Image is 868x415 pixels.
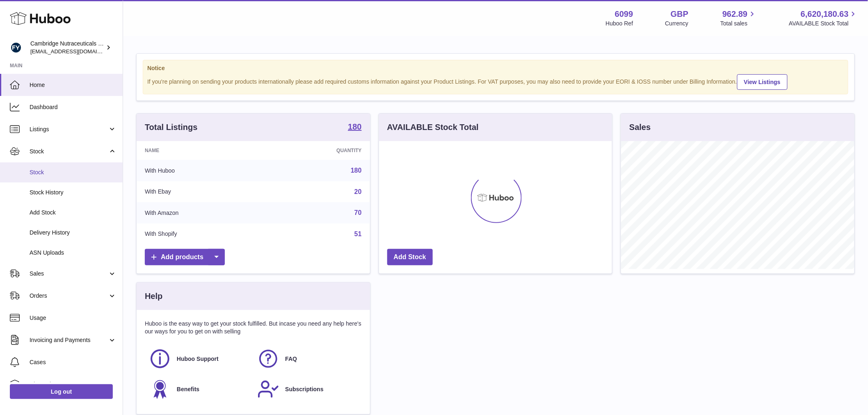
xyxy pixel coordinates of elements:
[137,141,264,160] th: Name
[789,20,858,27] span: AVAILABLE Stock Total
[30,358,116,366] span: Cases
[137,160,264,181] td: With Huboo
[30,336,108,344] span: Invoicing and Payments
[629,122,651,133] h3: Sales
[147,73,844,90] div: If you're planning on sending your products internationally please add required customs informati...
[30,125,108,133] span: Listings
[137,223,264,245] td: With Shopify
[387,249,433,266] a: Add Stock
[30,292,108,300] span: Orders
[348,123,361,131] strong: 180
[177,385,199,393] span: Benefits
[30,81,116,89] span: Home
[671,9,688,20] strong: GBP
[354,188,362,195] a: 20
[789,9,858,27] a: 6,620,180.63 AVAILABLE Stock Total
[257,378,357,400] a: Subscriptions
[30,189,116,196] span: Stock History
[10,41,22,54] img: huboo@camnutra.com
[30,148,108,155] span: Stock
[354,209,362,216] a: 70
[606,20,633,27] div: Huboo Ref
[137,181,264,203] td: With Ebay
[145,122,198,133] h3: Total Listings
[720,20,757,27] span: Total sales
[30,48,121,55] span: [EMAIL_ADDRESS][DOMAIN_NAME]
[30,270,108,278] span: Sales
[722,9,747,20] span: 962.89
[615,9,633,20] strong: 6099
[145,320,362,335] p: Huboo is the easy way to get your stock fulfilled. But incase you need any help here's our ways f...
[177,355,219,363] span: Huboo Support
[10,384,113,399] a: Log out
[149,378,249,400] a: Benefits
[354,230,362,237] a: 51
[285,355,297,363] span: FAQ
[264,141,370,160] th: Quantity
[348,123,361,132] a: 180
[30,169,116,176] span: Stock
[351,167,362,174] a: 180
[801,9,849,20] span: 6,620,180.63
[149,348,249,370] a: Huboo Support
[665,20,689,27] div: Currency
[720,9,757,27] a: 962.89 Total sales
[257,348,357,370] a: FAQ
[285,385,323,393] span: Subscriptions
[30,229,116,237] span: Delivery History
[30,249,116,257] span: ASN Uploads
[30,40,104,55] div: Cambridge Nutraceuticals Ltd
[30,103,116,111] span: Dashboard
[30,209,116,217] span: Add Stock
[137,202,264,223] td: With Amazon
[737,74,788,90] a: View Listings
[30,381,116,388] span: Channels
[147,64,844,72] strong: Notice
[145,249,225,266] a: Add products
[30,314,116,322] span: Usage
[387,122,479,133] h3: AVAILABLE Stock Total
[145,291,162,302] h3: Help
